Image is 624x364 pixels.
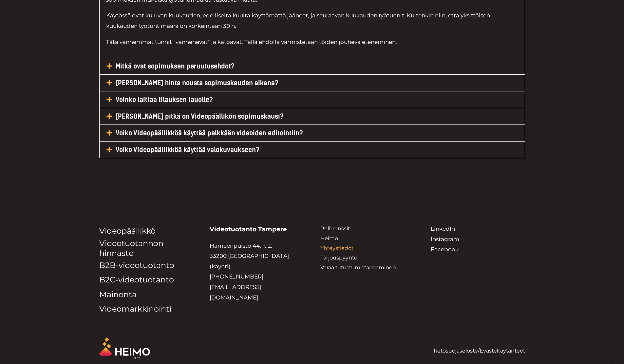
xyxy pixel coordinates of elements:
[116,112,284,120] a: [PERSON_NAME] pitkä on Videopäällikön sopimuskausi?
[106,10,518,31] div: Page 20
[431,225,455,232] a: LinkedIn
[320,346,525,356] p: /
[320,255,357,261] a: Tarjouspyyntö
[210,225,287,233] strong: Videotuotanto Tampere
[210,273,263,280] a: [PHONE_NUMBER]
[99,224,194,316] nav: Valikko
[116,79,278,87] a: [PERSON_NAME] hinta nousta sopimuskauden aikana?
[210,284,261,301] a: [EMAIL_ADDRESS][DOMAIN_NAME]
[100,75,525,91] h5: [PERSON_NAME] hinta nousta sopimuskauden aikana?
[99,275,174,284] a: B2C-videotuotanto
[116,96,213,104] a: Voinko laittaa tilauksen tauolle?
[320,225,350,232] a: Referenssit
[320,235,338,241] a: Heimo
[100,125,525,141] h5: Voiko Videopäällikköä käyttää pelkkään videoiden editointiin?
[320,245,353,251] a: Yhteystiedot
[100,58,525,74] h5: Mitkä ovat sopimuksen peruutusehdot?
[99,260,174,270] a: B2B-videotuotanto
[99,337,304,359] aside: Footer Widget 1
[99,224,194,316] aside: Footer Widget 2
[431,236,459,242] a: Instagram
[99,239,163,258] a: Videotuotannon hinnasto
[116,129,303,137] a: Voiko Videopäällikköä käyttää pelkkään videoiden editointiin?
[99,304,171,314] a: Videomarkkinointi
[431,246,459,253] a: Facebook
[320,224,415,273] nav: Valikko
[106,10,518,31] p: Käytössä ovat kuluvan kuukauden, edelliseltä kuulta käyttämättä jääneet, ja seuraavan k...
[320,224,415,273] aside: Footer Widget 3
[99,290,137,299] a: Mainonta
[100,91,525,108] h5: Voinko laittaa tilauksen tauolle?
[320,264,396,271] a: Varaa tutustumistapaaminen
[116,146,259,154] a: Voiko Videopäällikköä käyttää valokuvaukseen?
[100,142,525,158] h5: Voiko Videopäällikköä käyttää valokuvaukseen?
[99,226,156,236] a: Videopäällikkö
[116,62,235,70] a: Mitkä ovat sopimuksen peruutusehdot?
[480,348,525,354] a: Evästekäytänteet
[100,108,525,125] h5: [PERSON_NAME] pitkä on Videopäällikön sopimuskausi?
[106,39,397,45] span: Tätä vanhemmat tunnit ”vanhenevat” ja katoavat. Tällä ehdolla varmistetaan töiden jouheva etenemi...
[433,348,478,354] a: Tietosuojaseloste
[210,241,304,303] p: Hämeenpuisto 44, lt 2. 33200 [GEOGRAPHIC_DATA] (käynti)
